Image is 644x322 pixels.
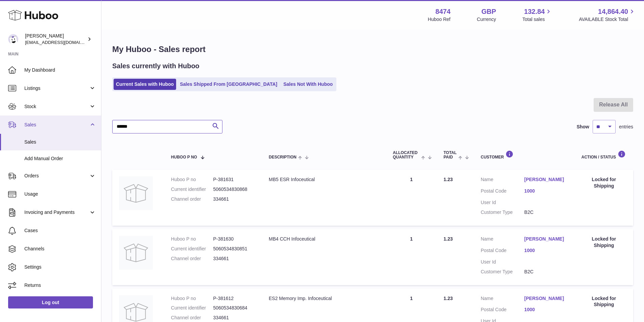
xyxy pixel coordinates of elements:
[8,296,93,308] a: Log out
[481,269,524,275] dt: Customer Type
[524,269,568,275] dd: B2C
[24,209,89,216] span: Invoicing and Payments
[524,188,568,194] a: 1000
[524,306,568,313] a: 1000
[386,229,437,285] td: 1
[524,7,545,16] span: 132.84
[281,79,335,90] a: Sales Not With Huboo
[269,295,379,302] div: ES2 Memory Imp. Infoceutical
[213,295,255,302] dd: P-381612
[171,246,213,252] dt: Current identifier
[24,282,96,289] span: Returns
[114,79,176,90] a: Current Sales with Huboo
[24,122,89,128] span: Sales
[171,315,213,321] dt: Channel order
[577,124,589,130] label: Show
[269,155,296,159] span: Description
[24,191,96,197] span: Usage
[25,40,99,45] span: [EMAIL_ADDRESS][DOMAIN_NAME]
[444,151,457,159] span: Total paid
[481,295,524,303] dt: Name
[481,209,524,216] dt: Customer Type
[171,186,213,193] dt: Current identifier
[481,176,524,184] dt: Name
[481,236,524,244] dt: Name
[24,103,89,110] span: Stock
[481,259,524,265] dt: User Id
[119,176,153,210] img: no-photo.jpg
[522,7,552,23] a: 132.84 Total sales
[171,255,213,262] dt: Channel order
[477,16,496,23] div: Currency
[24,246,96,252] span: Channels
[269,176,379,183] div: MB5 ESR Infoceutical
[393,151,420,159] span: ALLOCATED Quantity
[269,236,379,242] div: MB4 CCH Infoceutical
[524,209,568,216] dd: B2C
[581,236,626,249] div: Locked for Shipping
[524,236,568,242] a: [PERSON_NAME]
[24,85,89,92] span: Listings
[213,236,255,242] dd: P-381630
[428,16,451,23] div: Huboo Ref
[171,155,197,159] span: Huboo P no
[177,79,280,90] a: Sales Shipped From [GEOGRAPHIC_DATA]
[598,7,628,16] span: 14,864.40
[579,7,636,23] a: 14,864.40 AVAILABLE Stock Total
[24,155,96,162] span: Add Manual Order
[444,296,453,301] span: 1.23
[581,176,626,189] div: Locked for Shipping
[581,150,626,159] div: Action / Status
[522,16,552,23] span: Total sales
[481,188,524,196] dt: Postal Code
[481,306,524,315] dt: Postal Code
[24,227,96,234] span: Cases
[112,61,199,71] h2: Sales currently with Huboo
[386,170,437,226] td: 1
[619,124,633,130] span: entries
[481,247,524,255] dt: Postal Code
[579,16,636,23] span: AVAILABLE Stock Total
[581,295,626,308] div: Locked for Shipping
[213,186,255,193] dd: 5060534830868
[524,295,568,302] a: [PERSON_NAME]
[213,315,255,321] dd: 334661
[25,33,86,46] div: [PERSON_NAME]
[481,150,568,159] div: Customer
[213,305,255,311] dd: 5060534830684
[119,236,153,270] img: no-photo.jpg
[444,236,453,242] span: 1.23
[24,173,89,179] span: Orders
[24,264,96,270] span: Settings
[435,7,451,16] strong: 8474
[524,176,568,183] a: [PERSON_NAME]
[24,67,96,73] span: My Dashboard
[481,7,496,16] strong: GBP
[444,177,453,182] span: 1.23
[213,255,255,262] dd: 334661
[171,196,213,202] dt: Channel order
[112,44,633,55] h1: My Huboo - Sales report
[213,196,255,202] dd: 334661
[24,139,96,145] span: Sales
[171,305,213,311] dt: Current identifier
[8,34,18,44] img: orders@neshealth.com
[171,295,213,302] dt: Huboo P no
[524,247,568,254] a: 1000
[213,176,255,183] dd: P-381631
[213,246,255,252] dd: 5060534830851
[171,236,213,242] dt: Huboo P no
[171,176,213,183] dt: Huboo P no
[481,199,524,206] dt: User Id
